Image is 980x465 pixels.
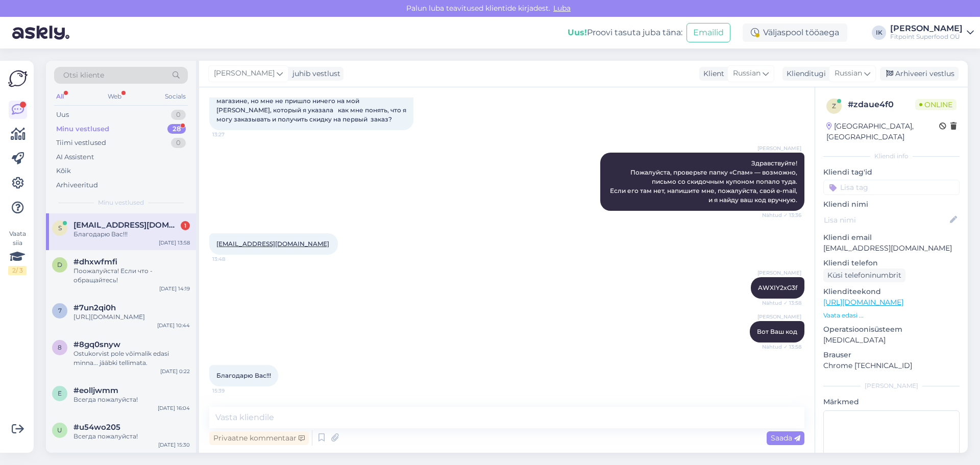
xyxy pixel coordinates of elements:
div: Vaata siia [8,229,27,275]
div: Küsi telefoninumbrit [823,268,905,282]
span: #u54wo205 [73,423,120,432]
span: Otsi kliente [63,70,104,81]
div: [PERSON_NAME] [890,25,963,33]
span: [PERSON_NAME] [214,68,275,79]
span: 8 [58,344,62,351]
span: Nähtud ✓ 13:58 [762,299,801,307]
p: Klienditeekond [823,286,960,297]
input: Lisa nimi [824,214,948,226]
div: Väljaspool tööaega [743,23,847,42]
p: Operatsioonisüsteem [823,324,960,335]
span: Saada [771,433,800,443]
div: [URL][DOMAIN_NAME] [73,312,190,322]
div: Web [106,90,124,103]
div: Поожалуйста! Если что - обращайтесь! [73,266,190,285]
input: Lisa tag [823,180,960,195]
span: 13:48 [212,255,251,263]
div: [DATE] 0:22 [160,368,190,375]
span: #eolljwmm [73,386,118,395]
p: [EMAIL_ADDRESS][DOMAIN_NAME] [823,243,960,254]
div: [DATE] 13:58 [159,239,190,247]
p: Kliendi telefon [823,258,960,268]
span: Russian [835,68,862,79]
div: [PERSON_NAME] [823,381,960,390]
span: Luba [550,4,574,13]
div: 0 [171,138,186,148]
span: d [57,261,62,268]
div: Благодарю Вас!!! [73,230,190,239]
span: #8gq0snyw [73,340,120,349]
div: [GEOGRAPHIC_DATA], [GEOGRAPHIC_DATA] [826,121,939,142]
span: [PERSON_NAME] [757,269,801,277]
div: All [54,90,66,103]
div: [DATE] 14:19 [159,285,190,292]
a: [EMAIL_ADDRESS][DOMAIN_NAME] [216,240,329,248]
span: Russian [733,68,761,79]
span: 13:27 [212,131,251,138]
span: Вот Ваш код [757,328,797,335]
b: Uus! [568,28,587,37]
div: Klient [699,68,724,79]
div: Klienditugi [782,68,826,79]
div: Minu vestlused [56,124,109,134]
div: Arhiveeritud [56,180,98,190]
img: Askly Logo [8,69,28,88]
p: [MEDICAL_DATA] [823,335,960,346]
div: Socials [163,90,188,103]
div: AI Assistent [56,152,94,162]
span: #7un2qi0h [73,303,116,312]
button: Emailid [687,23,730,42]
div: Kliendi info [823,152,960,161]
a: [PERSON_NAME]Fitpoint Superfood OÜ [890,25,974,41]
div: IK [872,26,886,40]
span: 7 [58,307,62,314]
span: Online [915,99,957,110]
div: Всегда пожалуйста! [73,432,190,441]
span: Благодарю Вас!!! [216,372,271,379]
span: z [832,102,836,110]
div: Privaatne kommentaar [209,431,309,445]
span: u [57,426,62,434]
div: Arhiveeri vestlus [880,67,959,81]
p: Märkmed [823,397,960,407]
div: Fitpoint Superfood OÜ [890,33,963,41]
span: Здравствуйте! Пожалуйста, проверьте папку «Спам» — возможно, письмо со скидочным купоном попало т... [610,159,799,204]
span: s [58,224,62,232]
div: # zdaue4f0 [848,99,915,111]
span: 15:39 [212,387,251,395]
p: Vaata edasi ... [823,311,960,320]
p: Brauser [823,350,960,360]
div: 2 / 3 [8,266,27,275]
span: #dhxwfmfi [73,257,117,266]
p: Kliendi nimi [823,199,960,210]
span: Nähtud ✓ 13:36 [762,211,801,219]
div: Всегда пожалуйста! [73,395,190,404]
div: [DATE] 15:30 [158,441,190,449]
span: AWXIY2xG3f [758,284,797,291]
p: Kliendi email [823,232,960,243]
span: [PERSON_NAME] [757,144,801,152]
span: svsest229@gmail.com [73,221,180,230]
div: Proovi tasuta juba täna: [568,27,682,39]
div: juhib vestlust [288,68,340,79]
div: 0 [171,110,186,120]
div: Kõik [56,166,71,176]
span: e [58,389,62,397]
div: 1 [181,221,190,230]
div: Uus [56,110,69,120]
p: Chrome [TECHNICAL_ID] [823,360,960,371]
span: Добрый день, спасибо что отвечаете в выходной, а то в рабочий день не успеваю :) Я зарегистрирова... [216,79,408,123]
p: Kliendi tag'id [823,167,960,178]
span: [PERSON_NAME] [757,313,801,321]
span: Nähtud ✓ 13:58 [762,343,801,351]
span: Minu vestlused [98,198,144,207]
a: [URL][DOMAIN_NAME] [823,298,903,307]
div: Tiimi vestlused [56,138,106,148]
div: 28 [167,124,186,134]
div: [DATE] 16:04 [158,404,190,412]
div: Ostukorvist pole võimalik edasi minna... jääbki tellimata. [73,349,190,368]
div: [DATE] 10:44 [157,322,190,329]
